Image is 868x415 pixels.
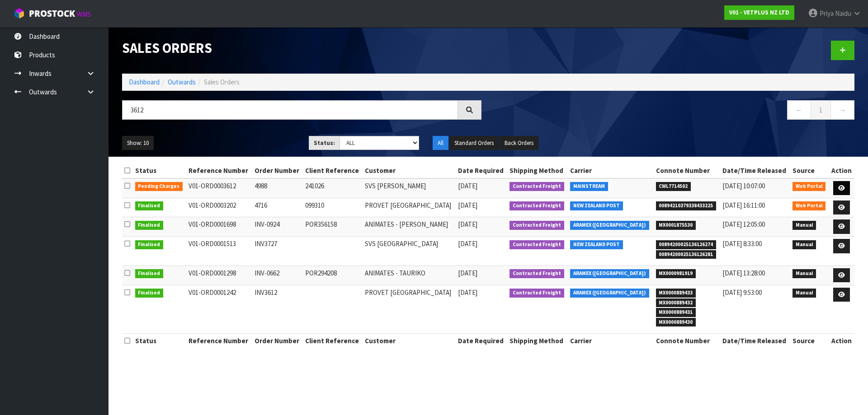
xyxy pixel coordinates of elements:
td: INV-0924 [252,217,303,237]
span: ProStock [29,8,75,19]
td: PROVET [GEOGRAPHIC_DATA] [363,198,456,217]
span: 00894200025136126281 [656,250,717,259]
td: POR356158 [303,217,363,237]
span: Sales Orders [204,78,240,86]
td: 4716 [252,198,303,217]
span: Finalised [135,240,164,249]
td: V01-ORD0003202 [186,198,252,217]
a: Dashboard [129,78,160,86]
td: SVS [GEOGRAPHIC_DATA] [363,237,456,266]
td: V01-ORD0001298 [186,266,252,285]
th: Status [133,163,187,178]
th: Customer [363,333,456,348]
span: Manual [793,221,816,230]
span: MX0000889431 [656,308,696,317]
span: Contracted Freight [509,201,564,210]
span: NEW ZEALAND POST [570,201,623,210]
span: [DATE] [458,182,477,190]
small: WMS [77,10,91,19]
span: 00894200025136126274 [656,240,717,249]
h1: Sales Orders [122,41,481,56]
td: 099310 [303,198,363,217]
span: ARAMEX ([GEOGRAPHIC_DATA]) [570,269,649,278]
th: Connote Number [654,333,720,348]
td: PROVET [GEOGRAPHIC_DATA] [363,285,456,333]
th: Shipping Method [507,333,568,348]
span: [DATE] 13:28:00 [722,269,765,277]
td: 241026 [303,178,363,198]
span: Contracted Freight [509,269,564,278]
span: MX0000889432 [656,298,696,308]
th: Date Required [456,333,507,348]
th: Source [790,333,829,348]
span: CWL7714502 [656,182,691,191]
th: Reference Number [186,163,252,178]
th: Order Number [252,163,303,178]
td: INV-0662 [252,266,303,285]
th: Client Reference [303,333,363,348]
button: Standard Orders [449,136,499,150]
th: Date/Time Released [720,333,790,348]
span: Contracted Freight [509,240,564,249]
td: INV3612 [252,285,303,333]
strong: Status: [314,139,335,147]
span: Finalised [135,221,164,230]
span: Pending Charges [135,182,183,191]
th: Connote Number [654,163,720,178]
span: 00894210379338433225 [656,201,717,210]
span: [DATE] [458,288,477,297]
span: Finalised [135,269,164,278]
th: Source [790,163,829,178]
strong: V01 - VETPLUS NZ LTD [729,9,789,16]
td: SVS [PERSON_NAME] [363,178,456,198]
th: Date Required [456,163,507,178]
span: [DATE] [458,201,477,210]
td: V01-ORD0001698 [186,217,252,237]
a: → [830,100,854,120]
a: Outwards [168,78,196,86]
span: [DATE] [458,220,477,228]
span: Finalised [135,289,164,298]
td: ANIMATES - [PERSON_NAME] [363,217,456,237]
td: 4988 [252,178,303,198]
span: MX0000889430 [656,318,696,327]
th: Customer [363,163,456,178]
span: [DATE] [458,269,477,277]
span: Naidu [835,9,851,18]
button: Back Orders [500,136,538,150]
td: ANIMATES - TAURIKO [363,266,456,285]
th: Carrier [568,333,653,348]
span: [DATE] 12:05:00 [722,220,765,228]
span: [DATE] 10:07:00 [722,182,765,190]
span: MX0001875530 [656,221,696,230]
span: ARAMEX ([GEOGRAPHIC_DATA]) [570,289,649,298]
span: MX0000981919 [656,269,696,278]
th: Status [133,333,187,348]
span: [DATE] 8:33:00 [722,239,762,248]
th: Carrier [568,163,653,178]
span: MAINSTREAM [570,182,608,191]
nav: Page navigation [495,100,854,122]
span: MX0000889433 [656,289,696,298]
th: Reference Number [186,333,252,348]
td: INV3727 [252,237,303,266]
td: V01-ORD0001242 [186,285,252,333]
a: V01 - VETPLUS NZ LTD [724,5,794,20]
span: Contracted Freight [509,289,564,298]
th: Order Number [252,333,303,348]
span: Manual [793,289,816,298]
th: Action [829,163,854,178]
td: V01-ORD0003612 [186,178,252,198]
span: [DATE] 16:11:00 [722,201,765,210]
button: Show: 10 [122,136,154,150]
th: Client Reference [303,163,363,178]
span: Contracted Freight [509,221,564,230]
span: Web Portal [793,201,826,210]
td: POR294208 [303,266,363,285]
span: ARAMEX ([GEOGRAPHIC_DATA]) [570,221,649,230]
th: Action [829,333,854,348]
a: ← [787,100,811,120]
span: Manual [793,269,816,278]
span: [DATE] [458,239,477,248]
span: Manual [793,240,816,249]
